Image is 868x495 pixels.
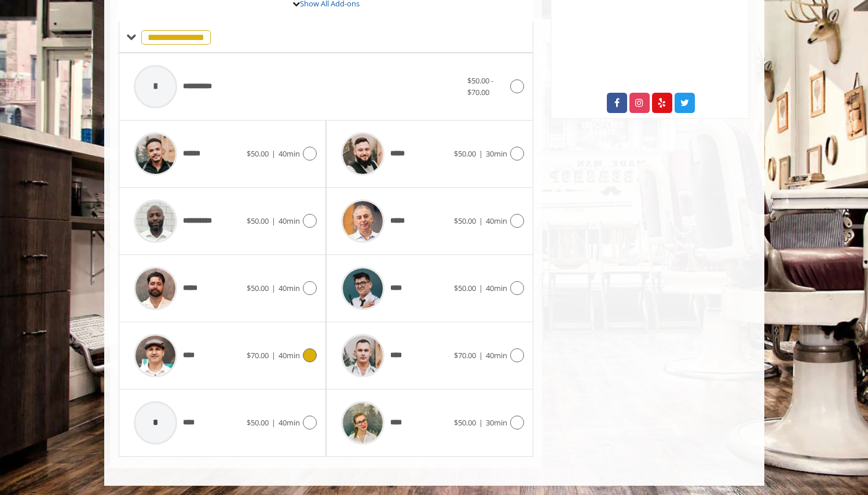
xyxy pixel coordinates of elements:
[272,216,276,226] span: |
[454,283,476,293] span: $50.00
[272,350,276,361] span: |
[454,148,476,159] span: $50.00
[247,417,269,428] span: $50.00
[279,283,300,293] span: 40min
[247,350,269,361] span: $70.00
[272,283,276,293] span: |
[279,216,300,226] span: 40min
[247,216,269,226] span: $50.00
[486,283,507,293] span: 40min
[486,148,507,159] span: 30min
[272,417,276,428] span: |
[454,216,476,226] span: $50.00
[247,283,269,293] span: $50.00
[486,350,507,361] span: 40min
[479,148,483,159] span: |
[272,148,276,159] span: |
[279,350,300,361] span: 40min
[486,417,507,428] span: 30min
[467,75,493,98] span: $50.00 - $70.00
[479,216,483,226] span: |
[279,148,300,159] span: 40min
[454,350,476,361] span: $70.00
[479,417,483,428] span: |
[279,417,300,428] span: 40min
[479,350,483,361] span: |
[454,417,476,428] span: $50.00
[479,283,483,293] span: |
[247,148,269,159] span: $50.00
[486,216,507,226] span: 40min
